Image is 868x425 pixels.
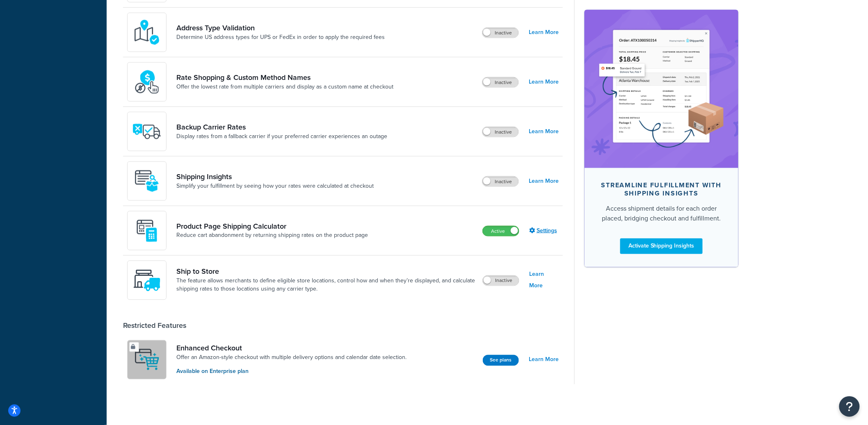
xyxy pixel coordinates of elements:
label: Inactive [482,77,519,87]
div: Access shipment details for each order placed, bridging checkout and fulfillment. [598,204,725,223]
a: Shipping Insights [176,172,374,181]
a: Learn More [529,175,559,187]
div: Streamline Fulfillment with Shipping Insights [598,181,725,198]
img: icon-duo-feat-backup-carrier-4420b188.png [132,117,161,146]
label: Active [483,226,519,236]
a: Determine US address types for UPS or FedEx in order to apply the required fees [176,33,385,41]
label: Inactive [482,28,519,38]
p: Available on Enterprise plan [176,367,407,376]
a: Enhanced Checkout [176,344,407,353]
label: Inactive [482,127,519,137]
a: Simplify your fulfillment by seeing how your rates were calculated at checkout [176,182,374,190]
a: Offer the lowest rate from multiple carriers and display as a custom name at checkout [176,83,393,91]
a: Learn More [529,354,559,366]
a: Product Page Shipping Calculator [176,222,368,231]
a: Backup Carrier Rates [176,123,387,132]
label: Inactive [482,177,519,186]
div: Restricted Features [123,321,186,330]
a: Learn More [529,27,559,38]
img: +D8d0cXZM7VpdAAAAAElFTkSuQmCC [132,216,161,245]
a: Reduce cart abandonment by returning shipping rates on the product page [176,232,368,240]
a: Offer an Amazon-style checkout with multiple delivery options and calendar date selection. [176,354,407,362]
img: Acw9rhKYsOEjAAAAAElFTkSuQmCC [132,167,161,195]
button: Open Resource Center [839,396,860,417]
a: Activate Shipping Insights [620,239,703,254]
img: feature-image-si-e24932ea9b9fcd0ff835db86be1ff8d589347e8876e1638d903ea230a36726be.png [597,22,726,156]
a: Learn More [529,76,559,88]
a: Settings [529,225,559,236]
a: The feature allows merchants to define eligible store locations, control how and when they’re dis... [176,277,476,293]
button: See plans [483,355,519,366]
label: Inactive [483,276,519,286]
a: Ship to Store [176,267,476,276]
img: icon-duo-feat-ship-to-store-7c4d6248.svg [132,266,161,295]
img: kIG8fy0lQAAAABJRU5ErkJggg== [132,18,161,47]
img: icon-duo-feat-rate-shopping-ecdd8bed.png [132,68,161,96]
a: Rate Shopping & Custom Method Names [176,73,393,82]
a: Address Type Validation [176,23,385,32]
a: Display rates from a fallback carrier if your preferred carrier experiences an outage [176,132,387,141]
a: Learn More [529,269,559,292]
a: Learn More [529,126,559,137]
